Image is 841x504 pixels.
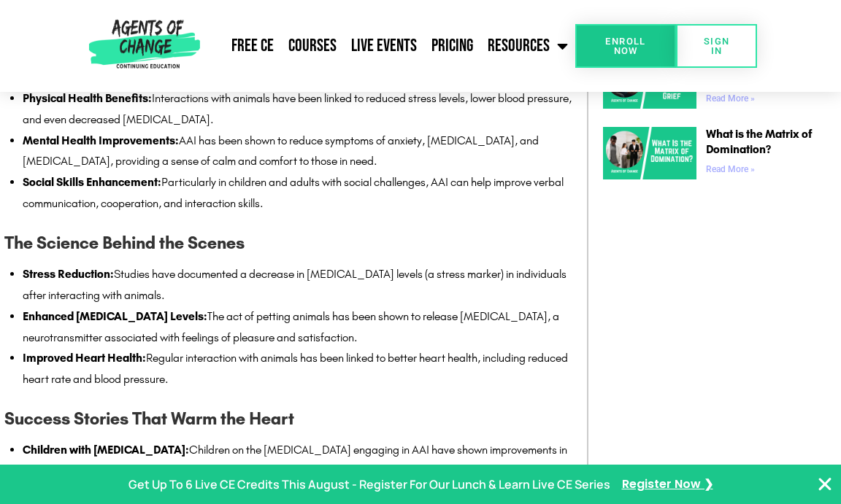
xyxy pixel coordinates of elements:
[23,267,114,281] strong: Stress Reduction:
[699,36,734,55] span: SIGN IN
[706,93,755,104] a: Read more about Supporting Clients with Inhibited Grief
[344,28,424,64] a: Live Events
[23,175,161,189] strong: Social Skills Enhancement:
[23,133,179,147] strong: Mental Health Improvements:
[23,264,572,306] li: Studies have documented a decrease in [MEDICAL_DATA] levels (a stress marker) in individuals afte...
[676,24,757,68] a: SIGN IN
[23,348,572,390] li: Regular interaction with animals has been linked to better heart health, including reduced heart ...
[603,127,696,179] img: What Is the Matrix of Domination
[23,443,189,457] strong: Children with [MEDICAL_DATA]:
[281,28,344,64] a: Courses
[816,476,834,493] button: Close Banner
[205,28,575,64] nav: Menu
[706,127,812,156] a: What is the Matrix of Domination?
[599,36,653,55] span: Enroll Now
[23,131,572,173] li: AAI has been shown to reduce symptoms of anxiety, [MEDICAL_DATA], and [MEDICAL_DATA], providing a...
[4,229,572,257] h3: The Science Behind the Scenes
[128,474,610,495] p: Get Up To 6 Live CE Credits This August - Register For Our Lunch & Learn Live CE Series
[23,306,572,349] li: The act of petting animals has been shown to release [MEDICAL_DATA], a neurotransmitter associate...
[4,405,572,433] h3: Success Stories That Warm the Heart
[23,172,572,214] li: Particularly in children and adults with social challenges, AAI can help improve verbal communica...
[622,474,713,495] a: Register Now ❯
[706,164,755,174] a: Read more about What is the Matrix of Domination?
[23,91,152,105] strong: Physical Health Benefits:
[23,351,146,365] strong: Improved Heart Health:
[23,88,572,131] li: Interactions with animals have been linked to reduced stress levels, lower blood pressure, and ev...
[23,440,572,482] li: Children on the [MEDICAL_DATA] engaging in AAI have shown improvements in social interactions and...
[424,28,480,64] a: Pricing
[480,28,575,64] a: Resources
[575,24,676,68] a: Enroll Now
[224,28,281,64] a: Free CE
[23,309,207,323] strong: Enhanced [MEDICAL_DATA] Levels:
